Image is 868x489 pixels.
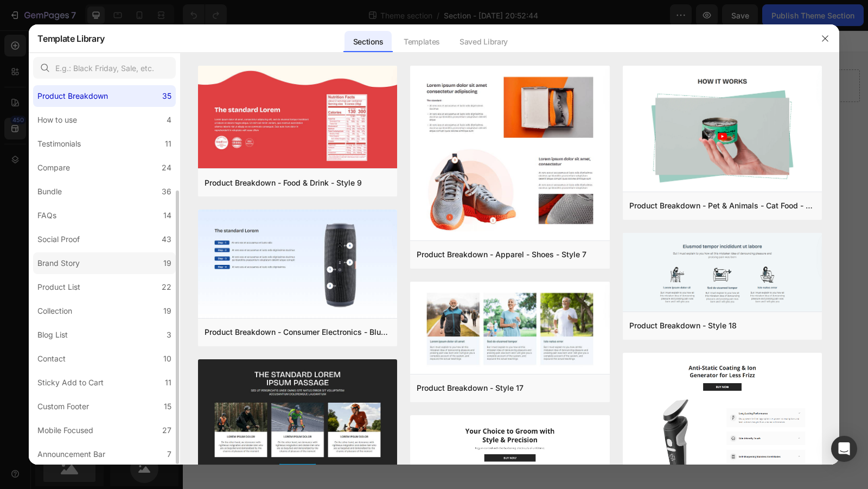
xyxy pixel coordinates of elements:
img: pb18.png [623,233,822,314]
div: Social Proof [37,233,80,246]
div: Collection [37,304,72,317]
h2: Template Library [37,24,104,53]
div: FAQs [37,209,56,222]
div: Saved Library [451,31,516,53]
div: Testimonials [37,137,81,150]
div: Product List [37,281,80,294]
div: Product Breakdown - Style 17 [417,382,524,395]
div: 11 [165,137,171,150]
div: 43 [162,233,171,246]
div: 35 [162,90,171,103]
div: 14 [163,209,171,222]
div: Compare [37,161,70,174]
div: Bundle [37,185,62,198]
div: Blog List [37,328,68,341]
div: How to use [37,113,77,126]
div: 4 [167,113,171,126]
input: E.g.: Black Friday, Sale, etc. [33,57,176,79]
div: 15 [164,400,171,413]
div: 27 [162,424,171,437]
img: pb24.png [623,66,822,194]
div: Sticky Add to Cart [37,376,104,389]
div: 24 [162,161,171,174]
div: Sections [344,31,392,53]
div: Open Intercom Messenger [831,436,857,462]
div: 10 [163,352,171,365]
div: Drop element here [321,51,378,60]
div: 19 [163,257,171,270]
div: Brand Story [37,257,80,270]
div: Product Breakdown - Apparel - Shoes - Style 7 [417,248,586,261]
div: Product Breakdown - Consumer Electronics - Bluetooth Speaker - Style 8 [205,326,391,339]
div: 36 [162,185,171,198]
img: pb9.png [198,66,397,170]
div: Custom Footer [37,400,89,413]
div: Product Breakdown - Food & Drink - Style 9 [205,176,362,189]
img: pb14.png [198,359,397,481]
div: Product Breakdown - Style 18 [629,319,737,332]
img: pb17.png [410,282,609,376]
div: 19 [163,304,171,317]
div: Contact [37,352,66,365]
div: Announcement Bar [37,448,105,461]
div: 7 [167,448,171,461]
div: Templates [395,31,449,53]
div: Product Breakdown [37,90,108,103]
div: 22 [162,281,171,294]
div: Mobile Focused [37,424,93,437]
div: 3 [167,328,171,341]
img: pb7.png [410,66,609,243]
div: Product Breakdown - Pet & Animals - Cat Food - Style 24 [629,199,815,212]
img: pb8.png [198,209,397,320]
div: 11 [165,376,171,389]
